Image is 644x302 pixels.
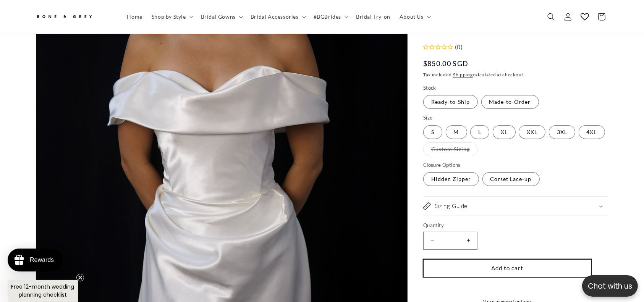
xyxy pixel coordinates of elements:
button: Write a review [522,11,573,24]
span: Home [127,13,142,20]
a: Bridal Try-on [351,9,395,25]
label: Made-to-Order [481,95,539,109]
a: Bone and Grey Bridal [33,8,115,26]
a: Shipping [453,72,473,78]
label: Corset Lace-up [482,173,540,186]
span: About Us [400,13,424,20]
summary: Search [543,8,560,25]
summary: Bridal Accessories [246,9,309,25]
a: Write a review [51,44,84,50]
span: Bridal Accessories [251,13,299,20]
summary: Sizing Guide [423,197,608,216]
summary: Shop by Style [147,9,196,25]
summary: #BGBrides [309,9,351,25]
span: Bridal Gowns [201,13,236,20]
label: 4XL [579,125,605,139]
summary: Bridal Gowns [196,9,246,25]
p: Chat with us [582,281,638,292]
label: XL [493,125,516,139]
span: $850.00 SGD [423,58,468,69]
legend: Stock [423,84,437,92]
legend: Closure Options [423,161,461,169]
div: Tax included. calculated at checkout. [423,71,608,79]
button: Open chatbox [582,275,638,297]
label: Custom Sizing [423,142,478,156]
summary: About Us [395,9,434,25]
div: Rewards [30,257,54,263]
button: Close teaser [76,274,84,281]
label: 3XL [549,125,575,139]
label: S [423,125,442,139]
div: Free 12-month wedding planning checklistClose teaser [8,280,78,302]
span: #BGBrides [314,13,341,20]
div: (0) [453,42,463,53]
label: Ready-to-Ship [423,95,478,109]
label: M [446,125,467,139]
span: Free 12-month wedding planning checklist [11,283,74,299]
span: Bridal Try-on [356,13,390,20]
label: XXL [519,125,545,139]
button: Add to cart [423,259,591,277]
img: Bone and Grey Bridal [36,11,93,23]
a: Home [123,9,147,25]
h2: Sizing Guide [435,203,468,210]
label: L [470,125,489,139]
span: Shop by Style [152,13,186,20]
legend: Size [423,115,434,122]
label: Quantity [423,222,591,230]
label: Hidden Zipper [423,173,479,186]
